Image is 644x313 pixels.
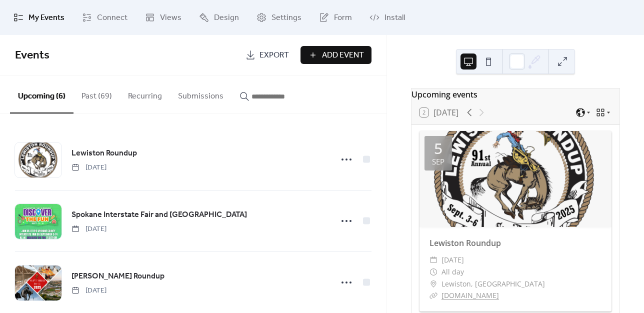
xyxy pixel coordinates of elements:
[441,278,545,290] span: Lewiston, [GEOGRAPHIC_DATA]
[432,158,444,165] div: Sep
[191,4,246,31] a: Design
[160,12,181,24] span: Views
[429,289,437,301] div: ​
[28,12,64,24] span: My Events
[137,4,189,31] a: Views
[97,12,127,24] span: Connect
[441,266,464,278] span: All day
[71,270,164,282] span: [PERSON_NAME] Roundup
[71,208,247,221] a: Spokane Interstate Fair and [GEOGRAPHIC_DATA]
[429,278,437,290] div: ​
[441,290,499,300] a: [DOMAIN_NAME]
[311,4,359,31] a: Form
[429,266,437,278] div: ​
[10,75,73,113] button: Upcoming (6)
[434,141,442,156] div: 5
[384,12,405,24] span: Install
[71,147,137,160] a: Lewiston Roundup
[322,49,364,61] span: Add Event
[71,147,137,159] span: Lewiston Roundup
[6,4,72,31] a: My Events
[300,46,371,64] button: Add Event
[71,224,106,234] span: [DATE]
[73,75,120,112] button: Past (69)
[429,254,437,266] div: ​
[71,162,106,173] span: [DATE]
[334,12,352,24] span: Form
[441,254,464,266] span: [DATE]
[71,209,247,221] span: Spokane Interstate Fair and [GEOGRAPHIC_DATA]
[259,49,289,61] span: Export
[214,12,239,24] span: Design
[238,46,296,64] a: Export
[362,4,412,31] a: Install
[411,88,619,100] div: Upcoming events
[15,44,49,66] span: Events
[249,4,309,31] a: Settings
[120,75,170,112] button: Recurring
[170,75,231,112] button: Submissions
[74,4,135,31] a: Connect
[71,270,164,283] a: [PERSON_NAME] Roundup
[71,285,106,296] span: [DATE]
[271,12,301,24] span: Settings
[429,237,501,248] a: Lewiston Roundup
